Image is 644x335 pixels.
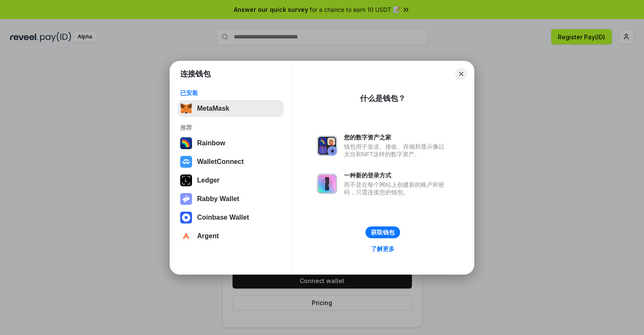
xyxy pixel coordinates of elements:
button: WalletConnect [178,153,284,170]
a: 了解更多 [366,243,400,254]
div: Ledger [197,177,219,184]
img: svg+xml,%3Csvg%20xmlns%3D%22http%3A%2F%2Fwww.w3.org%2F2000%2Fsvg%22%20width%3D%2228%22%20height%3... [180,174,192,186]
div: 钱包用于发送、接收、存储和显示像以太坊和NFT这样的数字资产。 [344,143,449,158]
button: 获取钱包 [365,226,400,238]
div: MetaMask [197,105,229,112]
div: 已安装 [180,89,281,97]
div: 获取钱包 [371,229,395,236]
div: 一种新的登录方式 [344,172,449,179]
h1: 连接钱包 [180,69,211,79]
img: svg+xml,%3Csvg%20width%3D%2228%22%20height%3D%2228%22%20viewBox%3D%220%200%2028%2028%22%20fill%3D... [180,156,192,168]
button: Rabby Wallet [178,191,284,207]
button: Argent [178,228,284,245]
img: svg+xml,%3Csvg%20xmlns%3D%22http%3A%2F%2Fwww.w3.org%2F2000%2Fsvg%22%20fill%3D%22none%22%20viewBox... [180,193,192,205]
div: 了解更多 [371,245,395,253]
button: Coinbase Wallet [178,209,284,226]
div: Argent [197,232,219,240]
button: Ledger [178,172,284,189]
div: WalletConnect [197,158,244,166]
button: Rainbow [178,135,284,152]
img: svg+xml,%3Csvg%20width%3D%2228%22%20height%3D%2228%22%20viewBox%3D%220%200%2028%2028%22%20fill%3D... [180,212,192,223]
div: 什么是钱包？ [360,93,406,103]
div: 您的数字资产之家 [344,133,449,141]
button: Close [455,68,467,80]
button: MetaMask [178,100,284,117]
img: svg+xml,%3Csvg%20width%3D%22120%22%20height%3D%22120%22%20viewBox%3D%220%200%20120%20120%22%20fil... [180,137,192,149]
div: 而不是在每个网站上创建新的账户和密码，只需连接您的钱包。 [344,181,449,196]
img: svg+xml,%3Csvg%20xmlns%3D%22http%3A%2F%2Fwww.w3.org%2F2000%2Fsvg%22%20fill%3D%22none%22%20viewBox... [317,136,337,156]
div: Coinbase Wallet [197,214,249,221]
div: 推荐 [180,124,281,131]
img: svg+xml,%3Csvg%20xmlns%3D%22http%3A%2F%2Fwww.w3.org%2F2000%2Fsvg%22%20fill%3D%22none%22%20viewBox... [317,174,337,194]
div: Rainbow [197,139,225,147]
div: Rabby Wallet [197,195,239,203]
img: svg+xml,%3Csvg%20width%3D%2228%22%20height%3D%2228%22%20viewBox%3D%220%200%2028%2028%22%20fill%3D... [180,230,192,242]
img: svg+xml,%3Csvg%20fill%3D%22none%22%20height%3D%2233%22%20viewBox%3D%220%200%2035%2033%22%20width%... [180,103,192,114]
